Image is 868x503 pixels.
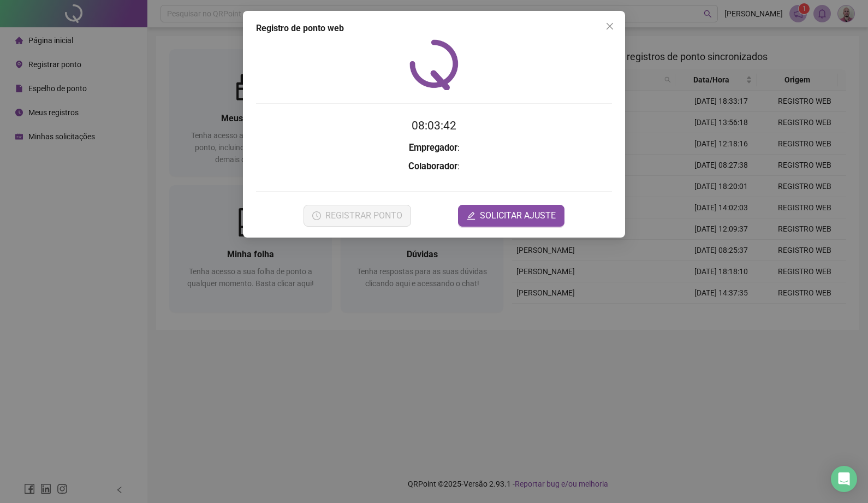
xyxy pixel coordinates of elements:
[304,205,411,227] button: REGISTRAR PONTO
[409,143,457,153] strong: Empregador
[601,17,619,35] button: Close
[256,22,612,35] div: Registro de ponto web
[409,39,459,90] img: QRPoint
[408,161,457,171] strong: Colaborador
[467,211,475,220] span: edit
[480,209,556,222] span: SOLICITAR AJUSTE
[256,141,612,155] h3: :
[412,119,456,132] time: 08:03:42
[831,466,857,492] div: Open Intercom Messenger
[605,22,614,31] span: close
[256,159,612,174] h3: :
[458,205,564,227] button: editSOLICITAR AJUSTE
